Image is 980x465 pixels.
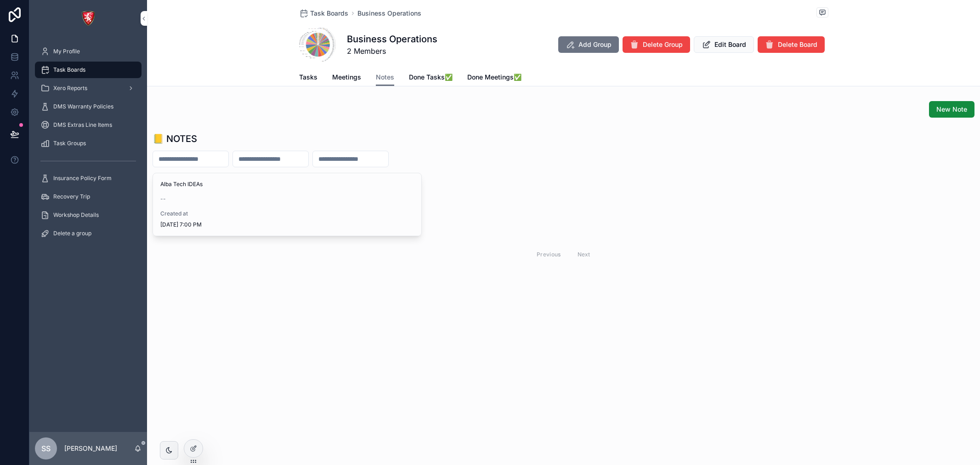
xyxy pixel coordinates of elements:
span: 2 Members [347,45,437,57]
span: Insurance Policy Form [53,175,112,182]
span: Done Tasks✅ [409,73,453,82]
a: Notes [376,69,394,86]
span: Tasks [299,73,317,82]
a: Insurance Policy Form [35,170,142,187]
h1: Business Operations [347,33,437,45]
span: [DATE] 7:00 PM [160,221,414,228]
h1: 📒 NOTES [153,132,197,145]
span: Delete Board [778,40,817,49]
span: My Profile [53,48,80,55]
button: Delete Board [758,36,825,53]
span: Add Group [578,40,612,49]
a: Done Meetings✅ [467,69,521,87]
a: Done Tasks✅ [409,69,453,87]
a: Workshop Details [35,207,142,223]
span: -- [160,195,166,203]
span: Done Meetings✅ [467,73,521,82]
button: New Note [929,101,974,118]
span: Edit Board [714,40,746,49]
a: Tasks [299,69,317,87]
span: Alba Tech IDEAs [160,181,414,188]
span: Delete Group [643,40,683,49]
a: Task Groups [35,135,142,152]
a: Task Boards [299,9,348,18]
span: SS [41,443,51,454]
a: Alba Tech IDEAs--Created at[DATE] 7:00 PM [153,173,422,236]
span: DMS Extras Line Items [53,121,112,129]
a: Recovery Trip [35,188,142,205]
span: Task Boards [310,9,348,18]
a: Xero Reports [35,80,142,96]
span: Created at [160,210,414,217]
a: My Profile [35,43,142,60]
span: Workshop Details [53,211,99,219]
span: DMS Warranty Policies [53,103,113,110]
span: Recovery Trip [53,193,90,200]
img: App logo [81,11,96,26]
span: Xero Reports [53,85,87,92]
a: Meetings [332,69,361,87]
span: Notes [376,73,394,82]
a: DMS Warranty Policies [35,98,142,115]
p: [PERSON_NAME] [64,444,117,453]
span: Task Boards [53,66,85,74]
button: Add Group [558,36,619,53]
div: scrollable content [29,37,147,254]
span: Delete a group [53,230,91,237]
a: Task Boards [35,62,142,78]
a: Delete a group [35,225,142,242]
a: Business Operations [357,9,421,18]
span: New Note [936,105,967,114]
button: Edit Board [694,36,754,53]
span: Task Groups [53,140,86,147]
span: Meetings [332,73,361,82]
a: DMS Extras Line Items [35,117,142,133]
button: Delete Group [623,36,690,53]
